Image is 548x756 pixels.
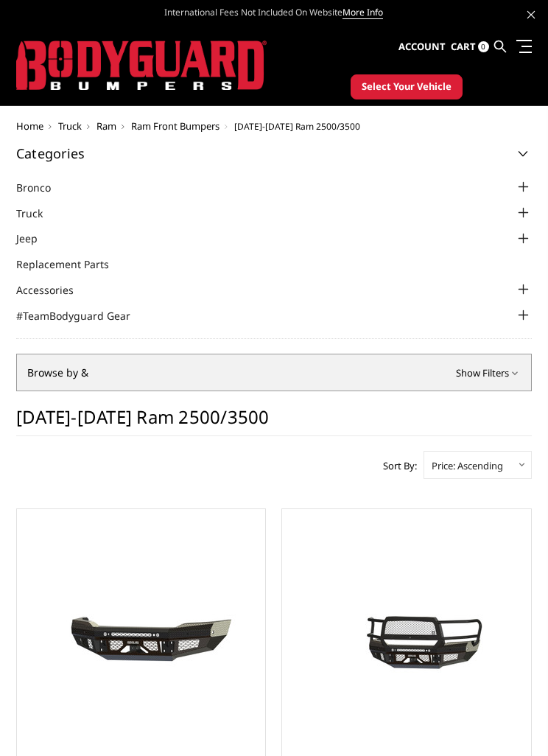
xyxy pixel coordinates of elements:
[456,366,521,381] span: Show Filters
[24,578,259,689] img: 2019-2025 Ram 2500-3500 - FT Series - Base Front Bumper
[286,513,527,755] a: 2019-2025 Ram 2500-3500 - FT Series - Extreme Front Bumper 2019-2025 Ram 2500-3500 - FT Series - ...
[58,119,82,133] a: Truck
[16,206,61,221] a: Truck
[451,27,489,67] a: Cart 0
[16,180,69,195] a: Bronco
[16,354,532,392] a: Browse by & Show Filters
[21,513,262,755] a: 2019-2025 Ram 2500-3500 - FT Series - Base Front Bumper
[398,27,446,67] a: Account
[16,282,92,298] a: Accessories
[451,40,476,53] span: Cart
[16,256,127,272] a: Replacement Parts
[16,147,532,160] h5: Categories
[478,41,489,52] span: 0
[289,578,524,689] img: 2019-2025 Ram 2500-3500 - FT Series - Extreme Front Bumper
[16,119,43,133] a: Home
[16,231,56,246] a: Jeep
[16,406,532,436] h1: [DATE]-[DATE] Ram 2500/3500
[27,365,315,380] span: Browse by &
[342,6,383,19] a: More Info
[234,120,360,133] span: [DATE]-[DATE] Ram 2500/3500
[398,40,446,53] span: Account
[362,80,452,94] span: Select Your Vehicle
[16,308,149,323] a: #TeamBodyguard Gear
[16,41,267,90] img: BODYGUARD BUMPERS
[375,455,417,477] label: Sort By:
[351,74,463,99] button: Select Your Vehicle
[131,119,219,133] a: Ram Front Bumpers
[96,119,116,133] a: Ram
